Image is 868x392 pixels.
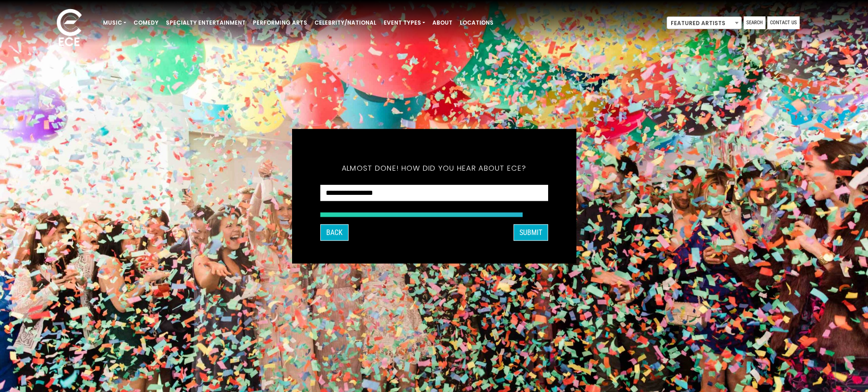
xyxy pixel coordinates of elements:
a: Contact Us [767,16,800,29]
a: Search [744,16,765,29]
span: Featured Artists [667,16,742,29]
h5: Almost done! How did you hear about ECE? [320,152,548,184]
a: About [429,15,456,31]
span: Featured Artists [667,17,741,30]
img: ece_new_logo_whitev2-1.png [46,6,92,51]
a: Music [99,15,130,31]
select: How did you hear about ECE [320,184,548,201]
a: Event Types [380,15,429,31]
button: Back [320,224,349,240]
a: Celebrity/National [311,15,380,31]
a: Specialty Entertainment [162,15,249,31]
button: SUBMIT [514,224,548,240]
a: Comedy [130,15,162,31]
a: Performing Arts [249,15,311,31]
a: Locations [456,15,497,31]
